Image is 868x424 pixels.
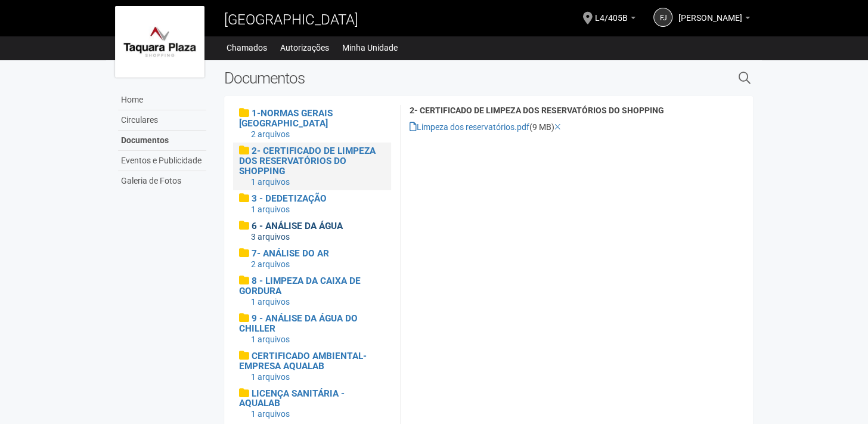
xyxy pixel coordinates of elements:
[678,15,750,24] a: [PERSON_NAME]
[239,193,385,215] a: 3 - DEDETIZAÇÃO 1 arquivos
[239,351,367,372] span: CERTIFICADO AMBIENTAL- EMPRESA AQUALAB
[251,177,385,187] div: 1 arquivos
[239,388,385,420] a: LICENÇA SANITÁRIA - AQUALAB 1 arquivos
[342,39,398,56] a: Minha Unidade
[224,11,358,28] span: [GEOGRAPHIC_DATA]
[251,231,385,242] div: 3 arquivos
[239,108,385,140] a: 1-NORMAS GERAIS [GEOGRAPHIC_DATA] 2 arquivos
[118,171,206,191] a: Galeria de Fotos
[410,106,664,115] strong: 2- CERTIFICADO DE LIMPEZA DOS RESERVATÓRIOS DO SHOPPING
[239,146,385,187] a: 2- CERTIFICADO DE LIMPEZA DOS RESERVATÓRIOS DO SHOPPING 1 arquivos
[118,90,206,110] a: Home
[251,259,385,270] div: 2 arquivos
[251,296,385,307] div: 1 arquivos
[239,146,376,177] span: 2- CERTIFICADO DE LIMPEZA DOS RESERVATÓRIOS DO SHOPPING
[653,8,672,27] a: FJ
[227,39,267,56] a: Chamados
[252,193,327,204] span: 3 - DEDETIZAÇÃO
[118,110,206,131] a: Circulares
[251,408,385,419] div: 1 arquivos
[239,313,385,345] a: 9 - ANÁLISE DA ÁGUA DO CHILLER 1 arquivos
[239,221,385,242] a: 6 - ANÁLISE DA ÁGUA 3 arquivos
[224,69,616,87] h2: Documentos
[118,151,206,171] a: Eventos e Publicidade
[252,221,343,231] span: 6 - ANÁLISE DA ÁGUA
[251,204,385,215] div: 1 arquivos
[239,248,385,270] a: 7- ANÁLISE DO AR 2 arquivos
[239,351,385,382] a: CERTIFICADO AMBIENTAL- EMPRESA AQUALAB 1 arquivos
[554,122,561,132] a: Excluir
[115,6,204,78] img: logo.jpg
[251,334,385,345] div: 1 arquivos
[251,129,385,140] div: 2 arquivos
[251,372,385,382] div: 1 arquivos
[595,2,628,23] span: L4/405B
[118,131,206,151] a: Documentos
[410,122,529,132] a: Limpeza dos reservatórios.pdf
[410,122,744,132] div: (9 MB)
[280,39,329,56] a: Autorizações
[239,313,358,334] span: 9 - ANÁLISE DA ÁGUA DO CHILLER
[239,108,333,129] span: 1-NORMAS GERAIS [GEOGRAPHIC_DATA]
[595,15,635,24] a: L4/405B
[239,388,345,409] span: LICENÇA SANITÁRIA - AQUALAB
[239,276,361,296] span: 8 - LIMPEZA DA CAIXA DE GORDURA
[678,2,742,23] span: Fernando José Jamel
[252,248,329,259] span: 7- ANÁLISE DO AR
[239,276,385,307] a: 8 - LIMPEZA DA CAIXA DE GORDURA 1 arquivos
